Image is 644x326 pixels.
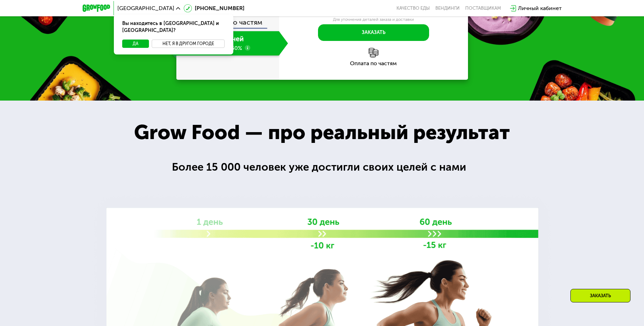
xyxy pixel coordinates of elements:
[184,4,244,12] a: [PHONE_NUMBER]
[369,48,378,58] img: l6xcnZfty9opOoJh.png
[152,40,225,48] button: Нет, я в другом городе
[114,15,233,40] div: Вы находитесь в [GEOGRAPHIC_DATA] и [GEOGRAPHIC_DATA]?
[122,40,149,48] button: Да
[279,61,468,66] div: Оплата по частям
[318,17,429,23] div: Для уточнения деталей заказа и доставки
[396,6,430,11] a: Качество еды
[318,24,429,41] button: Заказать
[570,289,630,302] div: Заказать
[435,6,460,11] a: Вендинги
[465,6,501,11] div: поставщикам
[117,6,174,11] span: [GEOGRAPHIC_DATA]
[518,4,562,12] div: Личный кабинет
[119,117,525,148] div: Grow Food — про реальный результат
[172,159,472,175] div: Более 15 000 человек уже достигли своих целей с нами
